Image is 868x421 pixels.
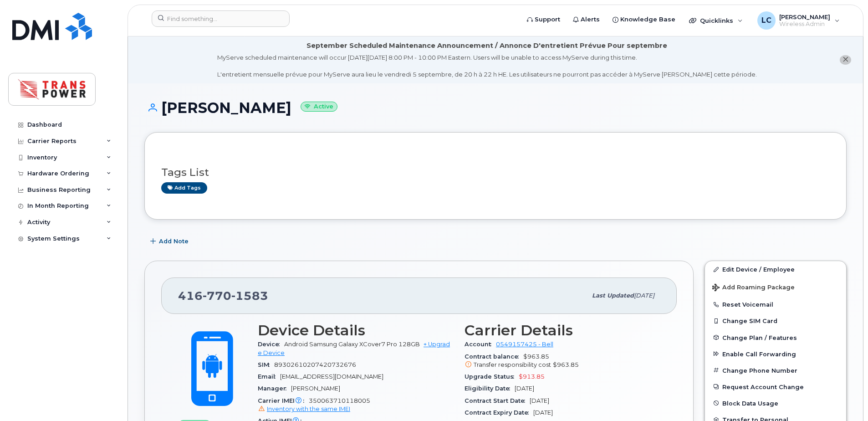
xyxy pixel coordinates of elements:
[722,334,797,341] span: Change Plan / Features
[258,373,280,380] span: Email
[306,41,667,51] div: September Scheduled Maintenance Announcement / Annonce D'entretient Prévue Pour septembre
[705,329,846,346] button: Change Plan / Features
[258,406,350,412] a: Inventory with the same IMEI
[231,289,268,303] span: 1583
[465,353,523,360] span: Contract balance
[705,296,846,313] button: Reset Voicemail
[291,385,340,392] span: [PERSON_NAME]
[553,361,579,368] span: $963.85
[144,233,196,250] button: Add Note
[258,322,454,339] h3: Device Details
[267,406,350,412] span: Inventory with the same IMEI
[515,385,534,392] span: [DATE]
[159,237,189,246] span: Add Note
[705,395,846,411] button: Block Data Usage
[161,182,207,194] a: Add tags
[258,385,291,392] span: Manager
[530,397,549,404] span: [DATE]
[301,102,337,112] small: Active
[258,397,309,404] span: Carrier IMEI
[203,289,231,303] span: 770
[533,409,553,416] span: [DATE]
[465,322,660,339] h3: Carrier Details
[712,284,795,293] span: Add Roaming Package
[284,341,420,348] span: Android Samsung Galaxy XCover7 Pro 128GB
[592,292,634,299] span: Last updated
[465,341,496,348] span: Account
[258,397,454,414] span: 350063710118005
[217,53,757,79] div: MyServe scheduled maintenance will occur [DATE][DATE] 8:00 PM - 10:00 PM Eastern. Users will be u...
[496,341,553,348] a: 0549157425 - Bell
[465,373,519,380] span: Upgrade Status
[465,385,515,392] span: Eligibility Date
[258,341,450,356] a: + Upgrade Device
[705,277,846,296] button: Add Roaming Package
[280,373,383,380] span: [EMAIL_ADDRESS][DOMAIN_NAME]
[634,292,654,299] span: [DATE]
[705,362,846,379] button: Change Phone Number
[705,379,846,395] button: Request Account Change
[705,313,846,329] button: Change SIM Card
[274,361,356,368] span: 89302610207420732676
[519,373,545,380] span: $913.85
[705,261,846,277] a: Edit Device / Employee
[258,341,284,348] span: Device
[474,361,551,368] span: Transfer responsibility cost
[465,353,660,370] span: $963.85
[161,167,830,178] h3: Tags List
[258,361,274,368] span: SIM
[722,350,796,357] span: Enable Call Forwarding
[465,409,533,416] span: Contract Expiry Date
[465,397,530,404] span: Contract Start Date
[705,346,846,362] button: Enable Call Forwarding
[144,100,847,116] h1: [PERSON_NAME]
[178,289,268,303] span: 416
[840,55,851,65] button: close notification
